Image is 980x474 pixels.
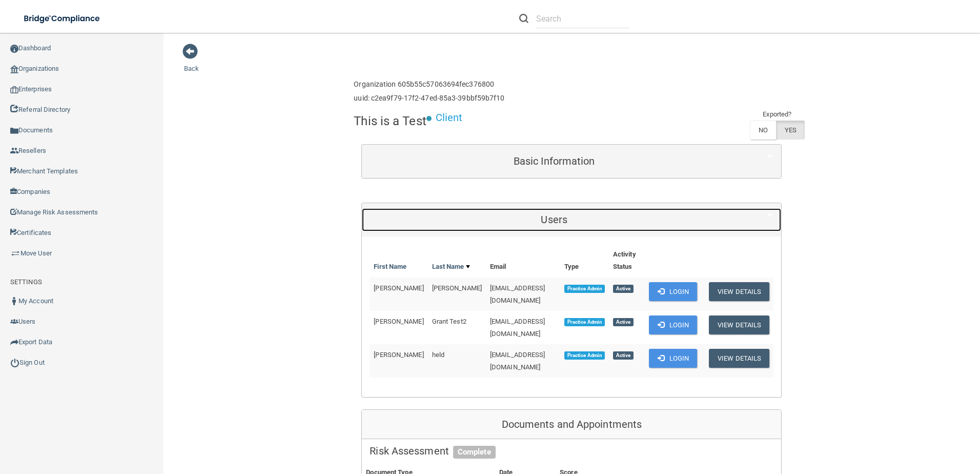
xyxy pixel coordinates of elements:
[560,244,609,278] th: Type
[564,285,605,293] span: Practice Admin
[490,318,545,338] span: [EMAIL_ADDRESS][DOMAIN_NAME]
[432,351,444,359] span: held
[10,318,18,326] img: icon-users.e205127d.png
[709,315,769,334] button: View Details
[750,108,805,121] td: Exported?
[354,114,426,128] h4: This is a Test
[709,349,769,368] button: View Details
[10,65,18,73] img: organization-icon.f8decf85.png
[10,358,19,367] img: ic_power_dark.7ecde6b1.png
[453,446,496,459] span: Complete
[564,351,605,360] span: Practice Admin
[184,52,199,72] a: Back
[370,214,739,225] h5: Users
[750,121,776,140] label: NO
[709,282,769,301] button: View Details
[10,297,18,305] img: ic_user_dark.df1a06c3.png
[436,108,463,127] p: Client
[564,318,605,326] span: Practice Admin
[609,244,645,278] th: Activity Status
[10,338,18,346] img: icon-export.b9366987.png
[374,318,423,325] span: [PERSON_NAME]
[649,349,698,368] button: Login
[490,284,545,304] span: [EMAIL_ADDRESS][DOMAIN_NAME]
[649,282,698,301] button: Login
[374,351,423,359] span: [PERSON_NAME]
[354,81,504,88] h6: Organization 605b55c57063694fec376800
[374,284,423,292] span: [PERSON_NAME]
[10,147,18,155] img: ic_reseller.de258add.png
[519,14,528,23] img: ic-search.3b580494.png
[10,86,18,93] img: enterprise.0d942306.png
[776,121,805,140] label: YES
[536,9,630,28] input: Search
[370,155,739,167] h5: Basic Information
[370,150,773,173] a: Basic Information
[362,410,781,440] div: Documents and Appointments
[613,318,634,326] span: Active
[486,244,560,278] th: Email
[649,315,698,334] button: Login
[354,94,504,102] h6: uuid: c2ea9f79-17f2-47ed-85a3-39bbf59b7f10
[10,276,42,288] label: SETTINGS
[15,8,110,29] img: bridge_compliance_login_screen.278c3ca4.svg
[374,261,406,273] a: First Name
[432,318,466,325] span: Grant Test2
[10,127,18,135] img: icon-documents.8dae5593.png
[370,208,773,231] a: Users
[10,45,18,53] img: ic_dashboard_dark.d01f4a41.png
[432,261,470,273] a: Last Name
[10,248,21,259] img: briefcase.64adab9b.png
[613,285,634,293] span: Active
[613,351,634,360] span: Active
[490,351,545,371] span: [EMAIL_ADDRESS][DOMAIN_NAME]
[432,284,482,292] span: [PERSON_NAME]
[370,445,773,457] h5: Risk Assessment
